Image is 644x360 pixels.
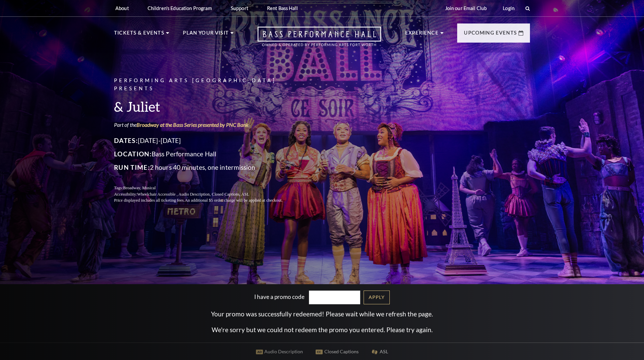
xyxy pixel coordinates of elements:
p: Tags: [114,185,299,191]
label: I have a promo code [254,293,305,300]
p: About [115,5,129,11]
p: Experience [405,29,439,41]
span: Wheelchair Accessible , Audio Description, Closed Captions, ASL [137,192,249,197]
span: An additional $5 order charge will be applied at checkout. [185,198,282,203]
span: Broadway, Musical [123,186,156,190]
p: Performing Arts [GEOGRAPHIC_DATA] Presents [114,76,299,93]
p: Rent Bass Hall [267,5,298,11]
p: Upcoming Events [464,29,517,41]
a: Broadway at the Bass Series presented by PNC Bank [137,121,249,128]
p: Bass Performance Hall [114,149,299,159]
span: Dates: [114,137,138,144]
p: 2 hours 40 minutes, one intermission [114,162,299,173]
span: Run Time: [114,163,150,171]
a: Apply [364,291,390,304]
p: Support [231,5,248,11]
p: Part of the [114,121,299,128]
p: [DATE]-[DATE] [114,135,299,146]
p: Children's Education Program [148,5,212,11]
h3: & Juliet [114,98,299,115]
p: Tickets & Events [114,29,164,41]
p: Plan Your Visit [183,29,229,41]
span: Location: [114,150,152,158]
p: Price displayed includes all ticketing fees. [114,197,299,204]
p: Accessibility: [114,191,299,198]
